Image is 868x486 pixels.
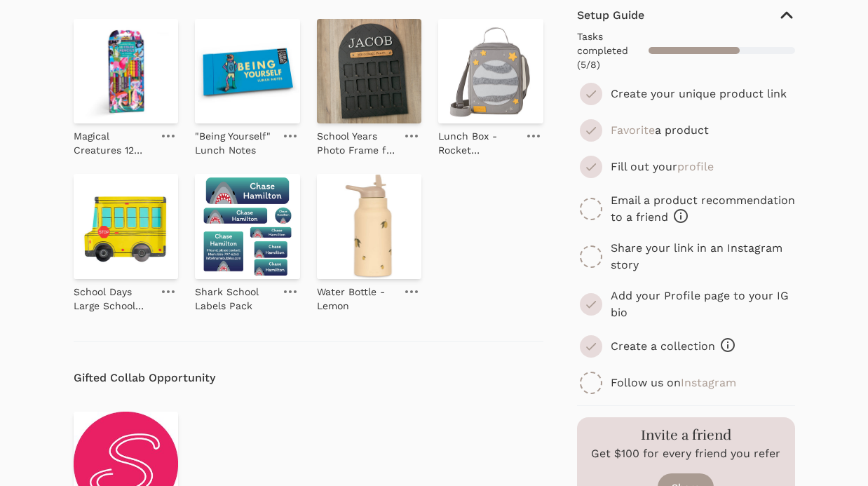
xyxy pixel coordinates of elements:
[611,338,715,355] p: Create a collection
[577,7,795,74] button: Setup Guide Tasks completed (5/8)
[195,19,300,124] img: "Being Yourself" Lunch Notes
[195,129,275,157] p: "Being Yourself" Lunch Notes
[74,285,154,313] p: School Days Large School Bus Plates
[317,123,397,157] a: School Years Photo Frame for Student Pictures
[74,370,543,386] h4: Gifted Collab Opportunity
[611,288,795,321] p: Add your Profile page to your IG bio
[681,376,736,389] a: Instagram
[195,285,275,313] p: Shark School Labels Pack
[317,279,397,313] a: Water Bottle - Lemon
[195,174,300,279] img: Shark School Labels Pack
[438,123,518,157] a: Lunch Box - Rocket Adventure
[577,29,649,72] span: Tasks completed (5/8)
[641,426,731,445] h3: Invite a friend
[195,279,275,313] a: Shark School Labels Pack
[611,192,795,209] p: Email a product recommendation
[611,123,655,137] a: Favorite
[317,129,397,157] p: School Years Photo Frame for Student Pictures
[74,123,154,157] a: Magical Creatures 12 Double Sided Pencils
[74,19,179,124] img: Magical Creatures 12 Double Sided Pencils
[591,445,780,462] p: Get $100 for every friend you refer
[195,123,275,157] a: "Being Yourself" Lunch Notes
[438,129,518,157] p: Lunch Box - Rocket Adventure
[317,285,397,313] p: Water Bottle - Lemon
[611,240,795,274] p: Share your link in an Instagram story
[611,374,736,391] p: Follow us on
[611,209,668,226] p: to a friend
[74,174,179,279] img: School Days Large School Bus Plates
[74,129,154,157] p: Magical Creatures 12 Double Sided Pencils
[438,19,543,124] img: Lunch Box - Rocket Adventure
[577,7,644,24] h4: Setup Guide
[677,160,714,173] a: profile
[74,279,154,313] a: School Days Large School Bus Plates
[611,158,714,175] p: Fill out your
[317,19,422,124] img: School Years Photo Frame for Student Pictures
[611,86,787,102] p: Create your unique product link
[611,122,709,139] p: a product
[317,174,422,279] img: Water Bottle - Lemon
